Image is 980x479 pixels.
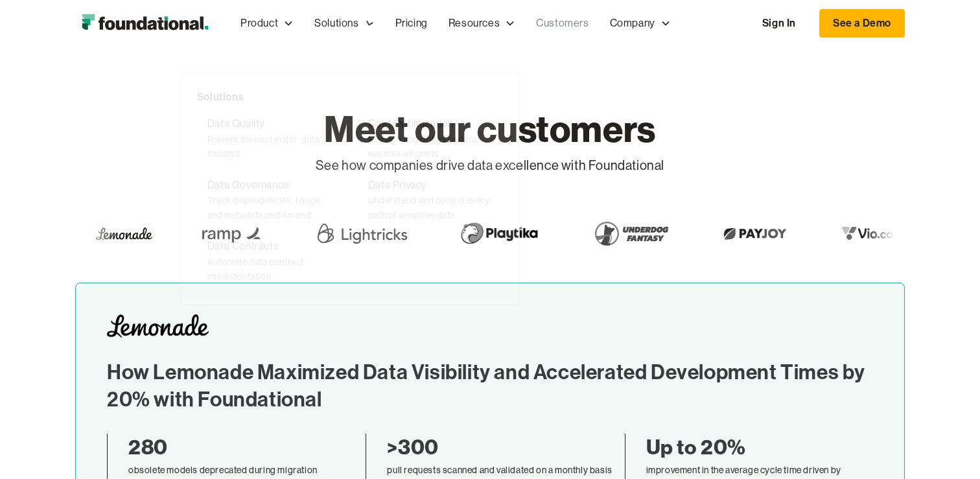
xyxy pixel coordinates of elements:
[197,110,342,166] a: Data QualityPrevent the next major data incident
[197,233,342,288] a: Data ContractsAutomate data contract implementation
[314,15,358,32] div: Solutions
[385,2,438,45] a: Pricing
[207,115,265,132] div: Data Quality
[368,115,454,132] div: Cost Optimization
[207,176,290,193] div: Data Governance
[128,434,355,461] div: 280
[181,72,519,305] nav: Solutions
[442,215,535,251] img: Playtika
[600,2,681,45] div: Company
[207,254,332,283] div: Automate data contract implementation
[438,2,526,45] div: Resources
[304,2,384,45] div: Solutions
[230,2,304,45] div: Product
[368,132,493,161] div: Manage and optimize data warehouse costs
[526,2,599,45] a: Customers
[240,15,278,32] div: Product
[576,215,664,251] img: Underdog Fantasy
[75,10,215,36] a: home
[824,224,899,244] img: Vio.com
[387,463,614,477] div: pull requests scanned and validated on a monthly basis
[107,358,873,412] h2: How Lemonade Maximized Data Visibility and Accelerated Development Times by 20% with Foundational
[128,463,355,477] div: obsolete models deprecated during migration
[610,15,655,32] div: Company
[819,9,905,38] a: See a Demo
[368,176,427,193] div: Data Privacy
[646,434,873,461] div: Up to 20%
[197,171,342,227] a: Data GovernanceTrack dependencies, usage and metadata end-to-end
[207,238,279,255] div: Data Contracts
[75,10,215,36] img: Foundational Logo
[85,224,141,244] img: Lemonade
[207,193,332,222] div: Track dependencies, usage and metadata end-to-end
[449,15,500,32] div: Resources
[358,110,503,166] a: Cost OptimizationManage and optimize data warehouse costs
[706,224,782,244] img: Payjoy
[197,88,503,105] div: Solutions
[368,193,493,222] div: Understand and control every path of sensitive data
[749,10,809,37] a: Sign In
[207,132,332,161] div: Prevent the next major data incident
[387,434,614,461] div: >300
[358,171,503,227] a: Data PrivacyUnderstand and control every path of sensitive data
